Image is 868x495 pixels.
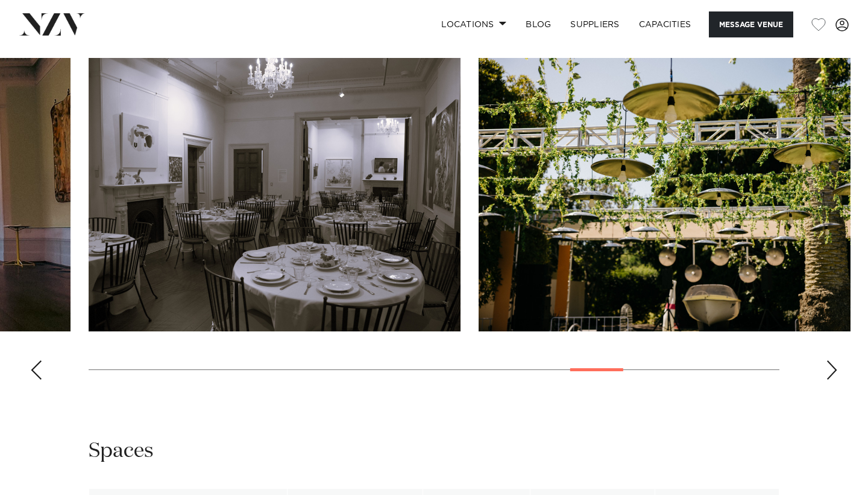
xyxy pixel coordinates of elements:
a: Locations [432,11,516,37]
swiper-slide: 18 / 23 [479,58,851,331]
swiper-slide: 17 / 23 [89,58,461,331]
img: nzv-logo.png [19,13,85,35]
a: Capacities [629,11,701,37]
a: SUPPLIERS [561,11,629,37]
a: BLOG [516,11,561,37]
h2: Spaces [89,438,154,465]
button: Message Venue [709,11,793,37]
